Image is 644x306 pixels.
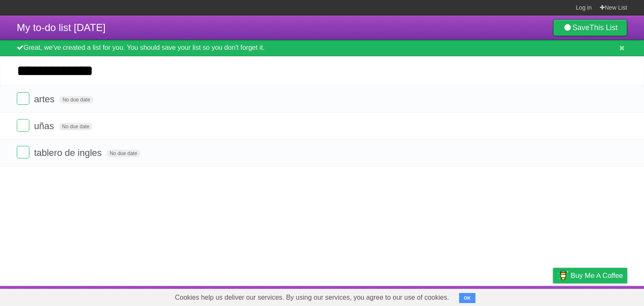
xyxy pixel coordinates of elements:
span: tablero de ingles [34,148,104,158]
a: SaveThis List [553,19,627,36]
span: uñas [34,121,56,131]
span: Cookies help us deliver our services. By using our services, you agree to our use of cookies. [166,289,457,306]
a: Privacy [542,288,564,304]
a: About [441,288,459,304]
b: This List [589,23,618,32]
a: Terms [514,288,532,304]
a: Buy me a coffee [553,268,627,283]
a: Developers [469,288,503,304]
label: Done [17,92,29,105]
span: No due date [59,123,93,130]
label: Done [17,146,29,158]
img: Buy me a coffee [557,268,569,283]
span: No due date [106,150,140,157]
span: My to-do list [DATE] [17,22,106,33]
a: Suggest a feature [574,288,627,304]
label: Done [17,119,29,132]
span: Buy me a coffee [571,268,623,283]
span: artes [34,94,57,104]
button: OK [459,293,475,303]
span: No due date [59,96,93,104]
